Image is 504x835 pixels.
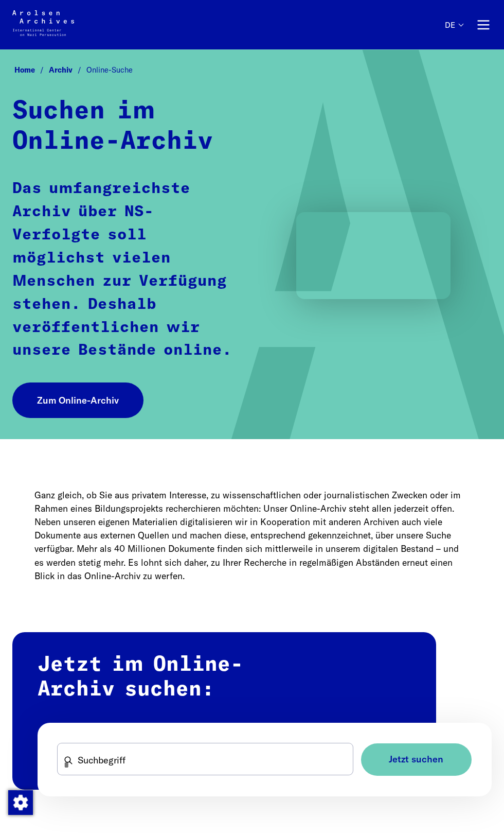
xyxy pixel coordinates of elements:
a: Zum Online-Archiv [12,382,143,418]
nav: Breadcrumb [12,62,492,78]
p: Ganz gleich, ob Sie aus privatem Interesse, zu wissenschaftlichen oder journalistischen Zwecken o... [34,489,470,583]
span: Jetzt suchen [389,754,443,765]
nav: Primär [445,10,492,40]
strong: Suchen im Online-Archiv [12,99,213,154]
h2: Jetzt im Online-Archiv suchen: [12,632,436,790]
span: Online-Suche [86,65,133,75]
a: Archiv [49,65,86,75]
span: Zum Online-Archiv [37,393,119,407]
img: Zustimmung ändern [8,790,33,815]
button: Deutsch, Sprachauswahl [445,21,463,49]
div: Zustimmung ändern [8,790,32,814]
button: Jetzt suchen [361,743,472,776]
a: Home [14,65,49,75]
p: Das umfangreichste Archiv über NS-Verfolgte soll möglichst vielen Menschen zur Verfügung stehen. ... [12,177,234,362]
